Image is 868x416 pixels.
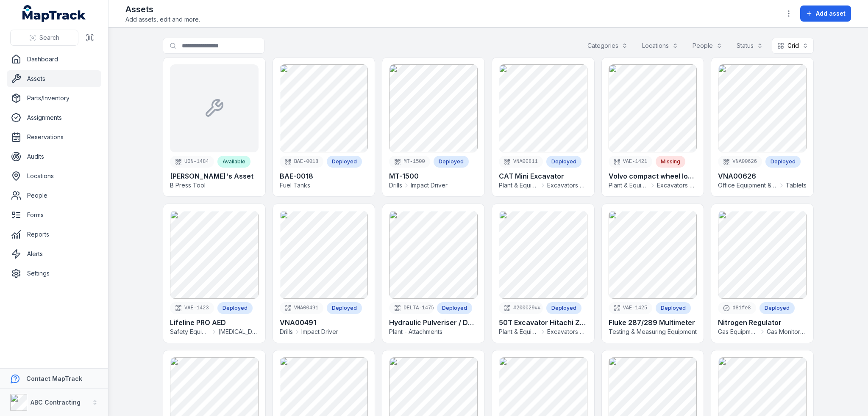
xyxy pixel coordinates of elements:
h2: Assets [125,3,200,15]
button: Status [731,38,768,54]
button: Grid [772,38,814,54]
a: Settings [7,265,101,282]
a: Locations [7,168,101,185]
a: Assets [7,70,101,87]
a: Dashboard [7,51,101,68]
a: Reports [7,226,101,243]
button: Locations [637,38,684,54]
span: Add asset [816,9,846,18]
span: Search [39,33,59,42]
button: Search [10,30,78,46]
button: Add asset [800,6,851,22]
a: MapTrack [22,5,86,22]
span: Add assets, edit and more. [125,15,200,24]
button: Categories [582,38,633,54]
a: Alerts [7,245,101,262]
a: People [7,187,101,204]
button: People [687,38,728,54]
a: Assignments [7,109,101,126]
strong: Contact MapTrack [26,375,82,382]
a: Parts/Inventory [7,90,101,107]
a: Audits [7,148,101,165]
strong: ABC Contracting [31,399,81,406]
a: Reservations [7,129,101,146]
a: Forms [7,207,101,223]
